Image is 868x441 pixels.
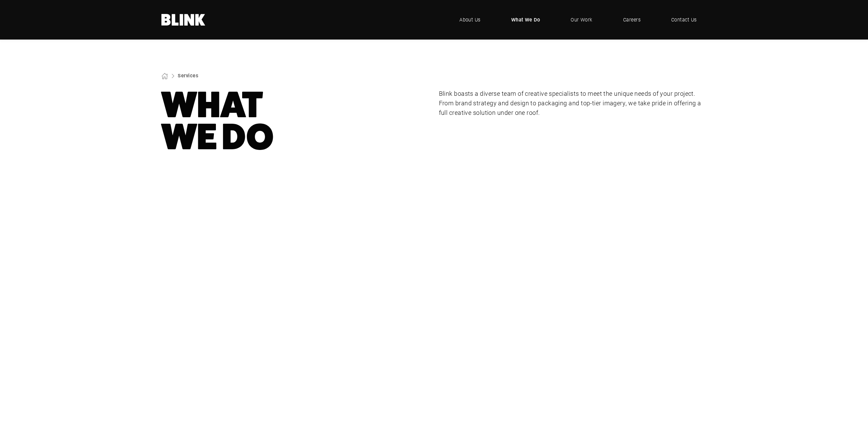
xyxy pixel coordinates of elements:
a: Contact Us [661,10,707,30]
a: Home [161,14,206,26]
nobr: We Do [161,116,274,158]
span: Careers [623,16,641,24]
span: About Us [459,16,481,24]
a: About Us [449,10,491,30]
h1: What [161,89,429,153]
span: What We Do [511,16,540,24]
a: Our Work [560,10,603,30]
a: Services [178,72,198,79]
a: Careers [613,10,651,30]
span: Our Work [571,16,592,24]
a: What We Do [501,10,550,30]
span: Contact Us [671,16,697,24]
p: Blink boasts a diverse team of creative specialists to meet the unique needs of your project. Fro... [439,89,707,118]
